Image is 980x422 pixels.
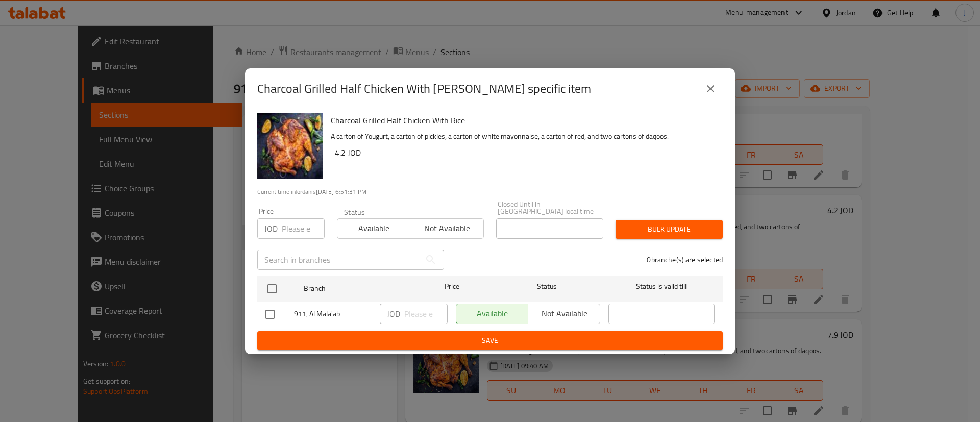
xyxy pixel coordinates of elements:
h6: Charcoal Grilled Half Chicken With Rice [331,113,715,128]
p: Current time in Jordan is [DATE] 6:51:31 PM [257,187,723,196]
p: JOD [387,308,400,320]
button: Available [337,218,410,239]
p: JOD [264,222,278,235]
button: Save [257,331,723,350]
span: Price [418,280,486,293]
h6: 4.2 JOD [335,145,715,160]
span: Available [341,221,406,236]
span: Status [494,280,600,293]
p: 0 branche(s) are selected [647,255,723,265]
span: Bulk update [624,223,715,236]
img: Charcoal Grilled Half Chicken With Rice [257,113,323,179]
span: Not available [414,221,479,236]
input: Please enter price [404,304,448,324]
button: Not available [410,218,483,239]
button: Bulk update [616,220,723,239]
h2: Charcoal Grilled Half Chicken With [PERSON_NAME] specific item [257,81,591,97]
input: Please enter price [282,218,325,239]
p: A carton of Yougurt, a carton of pickles, a carton of white mayonnaise, a carton of red, and two ... [331,130,715,143]
button: close [698,77,723,101]
span: Branch [304,282,410,295]
span: 911, Al Mala'ab [294,308,372,320]
input: Search in branches [257,250,421,270]
span: Status is valid till [608,280,715,293]
span: Save [265,334,715,347]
